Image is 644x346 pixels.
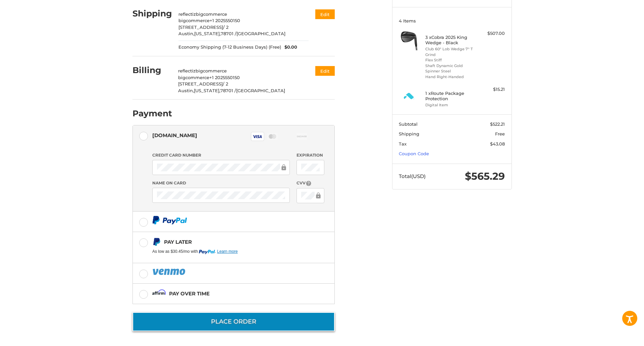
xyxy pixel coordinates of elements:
h4: 3 x Cobra 2025 King Wedge - Black [425,35,477,46]
img: Pay Later icon [152,238,161,246]
span: Austin, [178,88,194,93]
div: $15.21 [478,86,505,93]
span: / 2 [223,81,228,86]
span: Economy Shipping (7-12 Business Days) (Free) [178,44,281,51]
label: Credit Card Number [152,152,290,158]
span: [US_STATE], [194,31,221,36]
span: Subtotal [399,121,418,127]
div: Pay Later [164,236,292,247]
h2: Payment [132,108,172,119]
span: reflectiz [178,68,196,73]
div: [DOMAIN_NAME] [152,130,197,141]
li: Shaft Dynamic Gold Spinner Steel [425,63,477,74]
li: Flex Stiff [425,57,477,63]
span: bigcommerce [196,68,227,73]
span: bigcommerce [178,75,209,80]
label: Name on Card [152,180,290,186]
img: PayPal icon [152,216,187,224]
img: PayPal icon [152,268,186,276]
h4: 1 x Route Package Protection [425,91,477,102]
a: Coupon Code [399,151,429,156]
img: Affirm icon [152,289,166,298]
span: [US_STATE], [194,88,220,93]
span: 78701 / [221,31,236,36]
span: $43.08 [490,141,505,147]
div: $507.00 [478,30,505,37]
h2: Billing [132,65,172,75]
span: +1 2025550150 [210,18,240,23]
span: Free [495,131,505,136]
span: [STREET_ADDRESS] [178,81,223,86]
span: reflectiz [178,11,196,17]
span: Austin, [178,31,194,36]
div: Pay over time [169,288,210,299]
span: bigcommerce [196,11,227,17]
button: Edit [315,9,335,19]
span: 78701 / [220,88,236,93]
span: / 2 [223,24,228,30]
span: [GEOGRAPHIC_DATA] [236,31,285,36]
span: [GEOGRAPHIC_DATA] [236,88,285,93]
span: bigcommerce [178,18,210,23]
span: $522.21 [490,121,505,127]
label: CVV [297,180,324,186]
button: Edit [315,66,335,76]
span: $565.29 [465,170,505,182]
span: +1 2025550150 [209,75,240,80]
li: Hand Right-Handed [425,74,477,80]
span: [STREET_ADDRESS] [178,24,223,30]
h2: Shipping [132,8,172,19]
span: Total (USD) [399,173,426,179]
li: Digital Item [425,102,477,108]
span: Tax [399,141,407,147]
iframe: PayPal Message 1 [152,249,292,255]
span: Shipping [399,131,419,136]
li: Club 60° Lob Wedge 7° T Grind [425,46,477,57]
span: $0.00 [281,44,297,51]
h3: 4 Items [399,18,505,23]
label: Expiration [297,152,324,158]
button: Place Order [132,312,335,331]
